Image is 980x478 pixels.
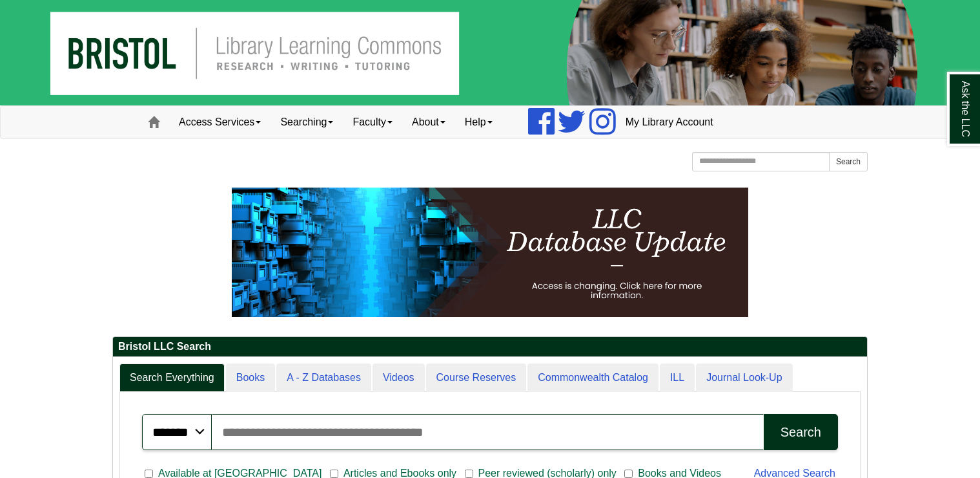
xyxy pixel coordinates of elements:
[232,188,748,317] img: HTML tutorial
[764,414,838,450] button: Search
[781,425,821,440] div: Search
[426,364,527,393] a: Course Reserves
[660,364,695,393] a: ILL
[616,106,723,138] a: My Library Account
[373,364,425,393] a: Videos
[343,106,402,138] a: Faculty
[696,364,792,393] a: Journal Look-Up
[271,106,343,138] a: Searching
[276,364,371,393] a: A - Z Databases
[527,364,658,393] a: Commonwealth Catalog
[119,364,225,393] a: Search Everything
[402,106,455,138] a: About
[226,364,275,393] a: Books
[113,337,867,357] h2: Bristol LLC Search
[829,152,868,171] button: Search
[455,106,502,138] a: Help
[169,106,271,138] a: Access Services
